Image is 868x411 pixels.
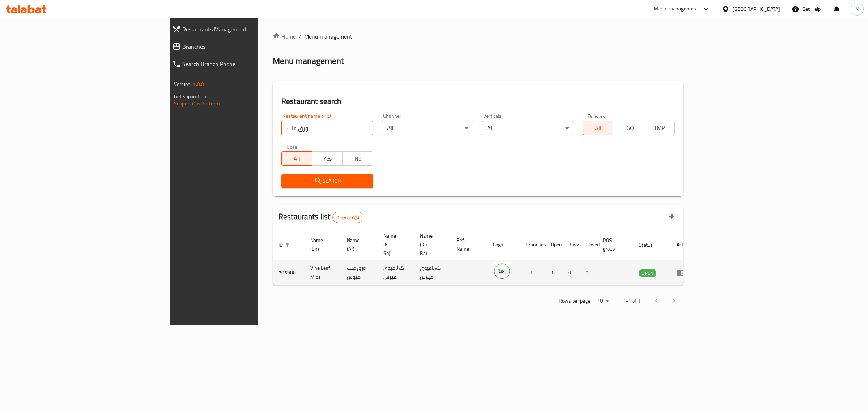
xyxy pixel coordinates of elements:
span: Name (En) [310,236,332,253]
div: Rows per page: [594,296,612,307]
span: Yes [315,153,340,164]
table: enhanced table [273,229,696,286]
div: OPEN [639,269,656,277]
button: All [281,151,312,166]
h2: Restaurant search [281,96,675,107]
span: Status [639,241,662,249]
a: Search Branch Phone [166,55,315,73]
span: ID [278,241,292,249]
span: Search Branch Phone [182,60,310,68]
button: Search [281,174,373,188]
div: Export file [663,209,680,226]
span: Branches [182,42,310,51]
span: Version: [174,79,192,89]
span: Ref. Name [456,236,478,253]
th: Logo [487,229,520,260]
td: 0 [580,260,597,286]
a: Restaurants Management [166,21,315,38]
input: Search for restaurant name or ID.. [281,121,373,135]
th: Action [671,229,696,260]
span: Get support on: [174,92,207,101]
p: 1-1 of 1 [623,297,641,306]
span: All [586,123,610,133]
span: Name (Ku-Ba) [420,232,442,258]
button: Yes [312,151,342,166]
span: All [285,153,309,164]
a: Branches [166,38,315,55]
span: OPEN [639,269,656,277]
label: Delivery [588,113,606,118]
button: No [342,151,373,166]
td: گەڵامێوی میۆس [378,260,414,286]
td: 1 [520,260,545,286]
span: N [855,5,859,13]
div: Menu [677,268,690,277]
td: 1 [545,260,562,286]
button: All [583,121,613,135]
span: Name (Ar) [347,236,369,253]
div: Menu-management [654,5,698,13]
span: No [346,153,370,164]
span: Name (Ku-So) [383,232,405,258]
img: Vine Leaf Mios [493,262,511,280]
span: Menu management [304,32,352,41]
span: 1 record(s) [333,214,363,221]
p: Rows per page: [559,297,591,306]
span: TMP [647,123,672,133]
span: 1.0.0 [193,79,204,89]
h2: Restaurants list [278,211,363,223]
span: Restaurants Management [182,25,310,34]
th: Closed [580,229,597,260]
th: Open [545,229,562,260]
div: All [382,121,474,135]
button: TGO [613,121,644,135]
span: POS group [603,236,624,253]
div: [GEOGRAPHIC_DATA] [732,5,780,13]
td: ورق عنب ميوس [341,260,378,286]
td: 0 [562,260,580,286]
th: Busy [562,229,580,260]
button: TMP [644,121,675,135]
nav: breadcrumb [273,32,683,41]
th: Branches [520,229,545,260]
span: TGO [616,123,641,133]
div: Total records count [332,212,364,223]
span: Search [287,177,367,186]
td: گەڵامێوی میۆس [414,260,451,286]
div: All [482,121,574,135]
td: Vine Leaf Mios [305,260,341,286]
label: Upsell [286,144,300,149]
a: Support.OpsPlatform [174,99,220,108]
